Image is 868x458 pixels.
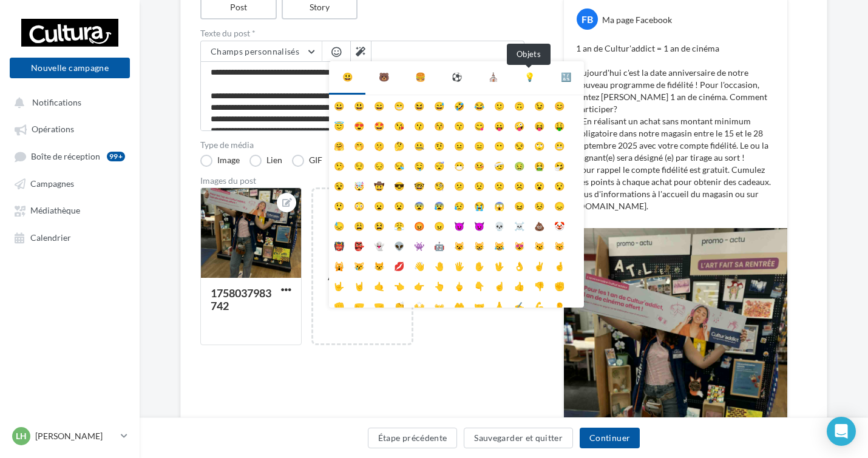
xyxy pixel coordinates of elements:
[529,255,549,275] li: ✌
[292,155,322,167] label: GIF
[409,195,429,215] li: 😨
[529,235,549,255] li: 😼
[529,115,549,135] li: 😝
[489,255,509,275] li: 🖖
[509,115,529,135] li: 🤪
[329,235,349,255] li: 👹
[549,135,569,155] li: 😬
[389,275,409,295] li: 👈
[7,145,132,167] a: Boîte de réception99+
[429,195,449,215] li: 😰
[30,206,80,216] span: Médiathèque
[329,155,349,175] li: 🤥
[200,177,524,185] div: Images du post
[549,275,569,295] li: ✊
[509,135,529,155] li: 😒
[369,115,389,135] li: 🤩
[32,97,81,107] span: Notifications
[489,175,509,195] li: 🙁
[7,226,132,248] a: Calendrier
[529,95,549,115] li: 😉
[7,172,132,194] a: Campagnes
[549,115,569,135] li: 🤑
[469,175,489,195] li: 😟
[349,115,369,135] li: 😍
[31,151,100,161] span: Boîte de réception
[349,135,369,155] li: 🤭
[409,175,429,195] li: 🤓
[509,215,529,235] li: ☠️
[369,275,389,295] li: 🤙
[429,235,449,255] li: 🤖
[429,295,449,315] li: 👐
[429,255,449,275] li: 🤚
[488,71,498,83] div: ⛪
[30,178,74,189] span: Campagnes
[489,95,509,115] li: 🙂
[389,155,409,175] li: 😪
[529,275,549,295] li: 👎
[16,430,27,442] span: LH
[469,95,489,115] li: 😂
[369,135,389,155] li: 🤫
[329,195,349,215] li: 😲
[349,215,369,235] li: 😩
[449,275,469,295] li: 🖕
[449,115,469,135] li: 😙
[389,95,409,115] li: 😁
[409,155,429,175] li: 🤤
[577,8,598,30] div: FB
[7,199,132,221] a: Médiathèque
[107,152,125,161] div: 99+
[549,95,569,115] li: 😊
[329,215,349,235] li: 😓
[369,155,389,175] li: 😔
[509,175,529,195] li: ☹️
[449,255,469,275] li: 🖐
[200,155,240,167] label: Image
[409,95,429,115] li: 😆
[469,255,489,275] li: ✋
[369,255,389,275] li: 😾
[469,135,489,155] li: 😑
[369,215,389,235] li: 😫
[389,255,409,275] li: 💋
[827,417,856,446] div: Open Intercom Messenger
[529,135,549,155] li: 🙄
[509,275,529,295] li: 👍
[329,295,349,315] li: 👊
[368,428,458,448] button: Étape précédente
[201,41,322,62] button: Champs personnalisés
[389,235,409,255] li: 👽
[469,235,489,255] li: 😸
[409,235,429,255] li: 👾
[469,215,489,235] li: 👿
[409,255,429,275] li: 👋
[549,255,569,275] li: 🤞
[369,235,389,255] li: 👻
[509,95,529,115] li: 🙃
[449,155,469,175] li: 😷
[415,71,426,83] div: 🍔
[449,235,469,255] li: 😺
[389,115,409,135] li: 😘
[449,215,469,235] li: 😈
[211,46,299,56] span: Champs personnalisés
[429,275,449,295] li: 👆
[389,175,409,195] li: 😎
[469,115,489,135] li: 😋
[469,295,489,315] li: 🤝
[349,295,369,315] li: 🤛
[389,195,409,215] li: 😧
[369,295,389,315] li: 🤜
[409,115,429,135] li: 😗
[211,286,271,312] div: 1758037983742
[489,195,509,215] li: 😱
[449,175,469,195] li: 😕
[409,275,429,295] li: 👉
[32,124,74,135] span: Opérations
[469,195,489,215] li: 😭
[329,115,349,135] li: 😇
[489,295,509,315] li: 🙏
[452,71,462,83] div: ⚽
